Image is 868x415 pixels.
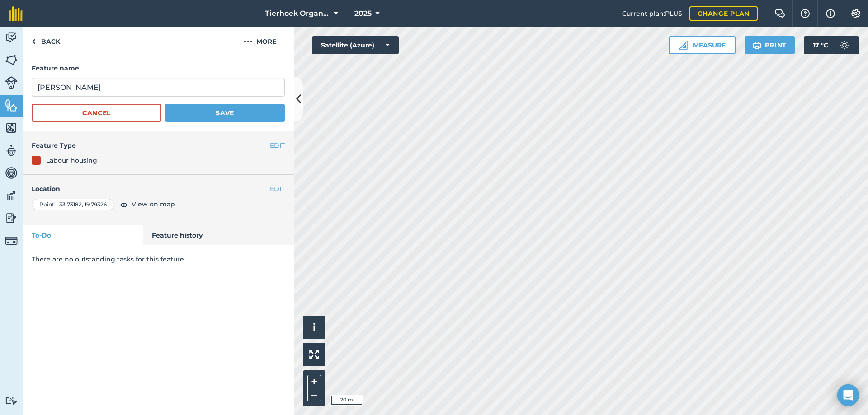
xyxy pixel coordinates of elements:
div: Point : -33.73182 , 19.79326 [32,199,114,210]
span: 17 ° C [813,36,828,54]
h4: Feature name [32,63,285,73]
img: fieldmargin Logo [9,6,23,21]
img: svg+xml;base64,PHN2ZyB4bWxucz0iaHR0cDovL3d3dy53My5vcmcvMjAwMC9zdmciIHdpZHRoPSI5IiBoZWlnaHQ9IjI0Ii... [32,36,36,47]
h4: Feature Type [32,140,270,150]
a: To-Do [23,225,143,245]
img: A question mark icon [800,9,811,18]
div: Open Intercom Messenger [837,384,859,406]
button: 17 °C [804,36,859,54]
img: svg+xml;base64,PD94bWwgdmVyc2lvbj0iMS4wIiBlbmNvZGluZz0idXRmLTgiPz4KPCEtLSBHZW5lcmF0b3I6IEFkb2JlIE... [5,144,18,157]
button: Print [745,36,795,54]
img: svg+xml;base64,PD94bWwgdmVyc2lvbj0iMS4wIiBlbmNvZGluZz0idXRmLTgiPz4KPCEtLSBHZW5lcmF0b3I6IEFkb2JlIE... [5,396,18,405]
a: Feature history [143,225,294,245]
img: Two speech bubbles overlapping with the left bubble in the forefront [774,9,785,18]
img: Ruler icon [679,41,688,50]
a: Back [23,27,69,54]
img: Four arrows, one pointing top left, one top right, one bottom right and the last bottom left [309,350,319,359]
img: svg+xml;base64,PHN2ZyB4bWxucz0iaHR0cDovL3d3dy53My5vcmcvMjAwMC9zdmciIHdpZHRoPSIxOSIgaGVpZ2h0PSIyNC... [753,40,761,51]
p: There are no outstanding tasks for this feature. [32,254,285,264]
img: svg+xml;base64,PD94bWwgdmVyc2lvbj0iMS4wIiBlbmNvZGluZz0idXRmLTgiPz4KPCEtLSBHZW5lcmF0b3I6IEFkb2JlIE... [5,211,18,225]
span: 2025 [354,8,372,19]
img: A cog icon [850,9,861,18]
img: svg+xml;base64,PD94bWwgdmVyc2lvbj0iMS4wIiBlbmNvZGluZz0idXRmLTgiPz4KPCEtLSBHZW5lcmF0b3I6IEFkb2JlIE... [835,36,854,54]
button: Satellite (Azure) [312,36,399,54]
button: View on map [120,199,175,210]
span: i [313,322,316,333]
img: svg+xml;base64,PHN2ZyB4bWxucz0iaHR0cDovL3d3dy53My5vcmcvMjAwMC9zdmciIHdpZHRoPSIxOCIgaGVpZ2h0PSIyNC... [120,199,128,210]
h4: Location [32,184,285,194]
button: + [307,375,321,388]
span: Current plan : PLUS [622,9,682,19]
button: – [307,388,321,401]
button: EDIT [270,184,285,194]
img: svg+xml;base64,PHN2ZyB4bWxucz0iaHR0cDovL3d3dy53My5vcmcvMjAwMC9zdmciIHdpZHRoPSIyMCIgaGVpZ2h0PSIyNC... [244,36,253,47]
span: View on map [132,199,175,209]
img: svg+xml;base64,PHN2ZyB4bWxucz0iaHR0cDovL3d3dy53My5vcmcvMjAwMC9zdmciIHdpZHRoPSI1NiIgaGVpZ2h0PSI2MC... [5,98,18,112]
img: svg+xml;base64,PD94bWwgdmVyc2lvbj0iMS4wIiBlbmNvZGluZz0idXRmLTgiPz4KPCEtLSBHZW5lcmF0b3I6IEFkb2JlIE... [5,166,18,180]
button: EDIT [270,140,285,150]
img: svg+xml;base64,PHN2ZyB4bWxucz0iaHR0cDovL3d3dy53My5vcmcvMjAwMC9zdmciIHdpZHRoPSI1NiIgaGVpZ2h0PSI2MC... [5,53,18,67]
div: Labour housing [46,155,97,165]
img: svg+xml;base64,PHN2ZyB4bWxucz0iaHR0cDovL3d3dy53My5vcmcvMjAwMC9zdmciIHdpZHRoPSIxNyIgaGVpZ2h0PSIxNy... [826,8,835,19]
button: i [303,316,325,339]
button: More [226,27,294,54]
button: Save [165,104,285,122]
img: svg+xml;base64,PD94bWwgdmVyc2lvbj0iMS4wIiBlbmNvZGluZz0idXRmLTgiPz4KPCEtLSBHZW5lcmF0b3I6IEFkb2JlIE... [5,234,18,247]
img: svg+xml;base64,PD94bWwgdmVyc2lvbj0iMS4wIiBlbmNvZGluZz0idXRmLTgiPz4KPCEtLSBHZW5lcmF0b3I6IEFkb2JlIE... [5,189,18,202]
button: Cancel [32,104,161,122]
a: Change plan [689,6,758,21]
span: Tierhoek Organic Farm [265,8,330,19]
button: Measure [669,36,736,54]
img: svg+xml;base64,PD94bWwgdmVyc2lvbj0iMS4wIiBlbmNvZGluZz0idXRmLTgiPz4KPCEtLSBHZW5lcmF0b3I6IEFkb2JlIE... [5,76,18,89]
img: svg+xml;base64,PD94bWwgdmVyc2lvbj0iMS4wIiBlbmNvZGluZz0idXRmLTgiPz4KPCEtLSBHZW5lcmF0b3I6IEFkb2JlIE... [5,31,18,44]
img: svg+xml;base64,PHN2ZyB4bWxucz0iaHR0cDovL3d3dy53My5vcmcvMjAwMC9zdmciIHdpZHRoPSI1NiIgaGVpZ2h0PSI2MC... [5,121,18,135]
